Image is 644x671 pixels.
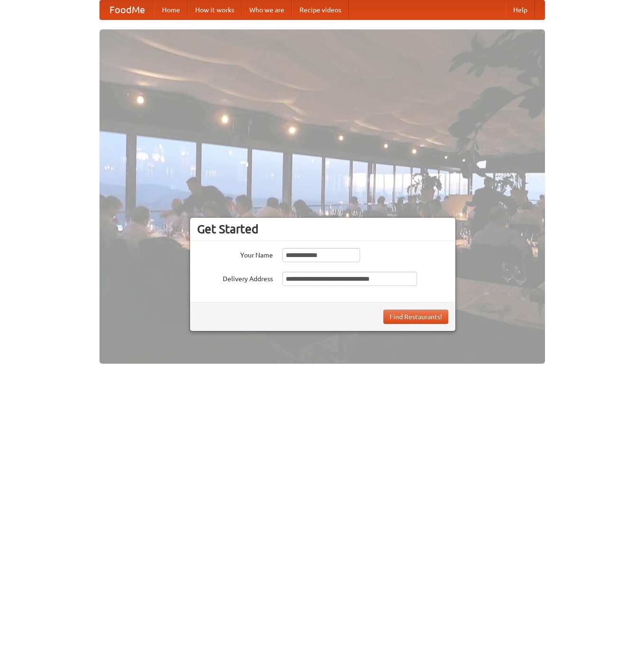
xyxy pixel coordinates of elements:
a: Recipe videos [292,0,349,19]
a: FoodMe [100,0,154,19]
label: Your Name [197,248,273,260]
a: Home [154,0,188,19]
a: How it works [188,0,242,19]
button: Find Restaurants! [383,310,448,324]
a: Who we are [242,0,292,19]
a: Help [506,0,535,19]
label: Delivery Address [197,272,273,284]
h3: Get Started [197,222,448,236]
